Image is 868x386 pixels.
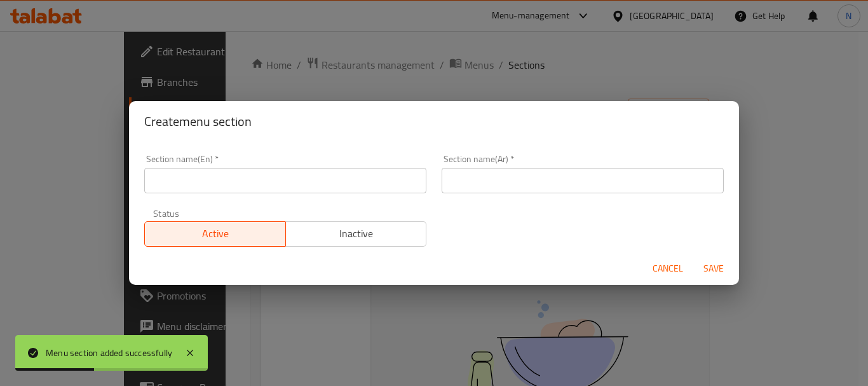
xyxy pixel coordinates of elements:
button: Save [693,257,734,280]
h2: Create menu section [144,111,724,132]
input: Please enter section name(en) [144,168,426,193]
span: Active [150,224,281,243]
span: Inactive [291,224,422,243]
input: Please enter section name(ar) [442,168,724,193]
button: Active [144,221,286,247]
span: Cancel [653,261,683,277]
button: Inactive [285,221,427,247]
button: Cancel [648,257,688,280]
div: Menu section added successfully [46,346,172,360]
span: Save [698,261,729,277]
